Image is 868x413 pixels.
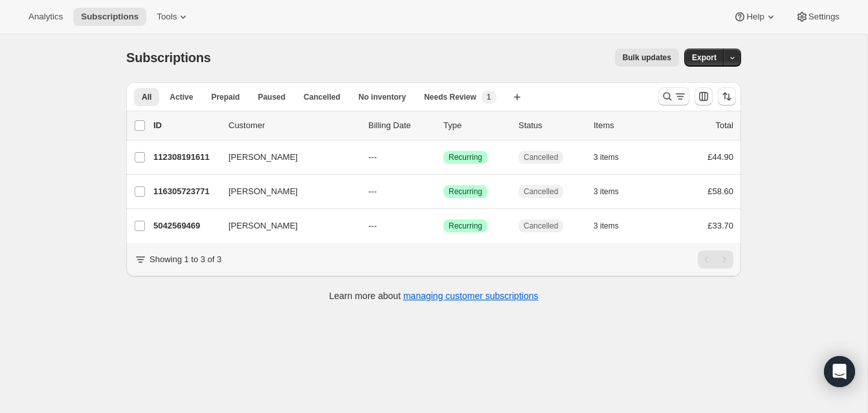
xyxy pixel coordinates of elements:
[594,148,633,166] button: 3 items
[228,219,298,232] span: [PERSON_NAME]
[81,12,139,22] span: Subscriptions
[73,8,146,26] button: Subscriptions
[149,8,197,26] button: Tools
[221,216,350,236] button: [PERSON_NAME]
[623,52,671,63] span: Bulk updates
[746,12,764,22] span: Help
[368,221,377,230] span: ---
[594,221,619,231] span: 3 items
[359,92,406,102] span: No inventory
[684,49,724,67] button: Export
[594,183,633,201] button: 3 items
[449,221,482,231] span: Recurring
[824,356,855,387] div: Open Intercom Messenger
[153,119,733,132] div: IDCustomerBilling DateTypeStatusItemsTotal
[221,147,350,168] button: [PERSON_NAME]
[153,148,733,166] div: 112308191611[PERSON_NAME]---SuccessRecurringCancelled3 items£44.90
[258,92,285,102] span: Paused
[28,12,63,22] span: Analytics
[524,152,558,162] span: Cancelled
[443,119,508,132] div: Type
[518,119,583,132] p: Status
[707,152,733,162] span: £44.90
[403,291,539,301] a: managing customer subscriptions
[368,186,377,196] span: ---
[153,217,733,235] div: 5042569469[PERSON_NAME]---SuccessRecurringCancelled3 items£33.70
[153,119,218,132] p: ID
[153,151,218,164] p: 112308191611
[487,92,491,102] span: 1
[150,253,221,266] p: Showing 1 to 3 of 3
[707,186,733,196] span: £58.60
[707,221,733,230] span: £33.70
[788,8,847,26] button: Settings
[153,183,733,201] div: 116305723771[PERSON_NAME]---SuccessRecurringCancelled3 items£58.60
[594,119,658,132] div: Items
[228,119,358,132] p: Customer
[692,52,717,63] span: Export
[221,181,350,202] button: [PERSON_NAME]
[524,186,558,197] span: Cancelled
[594,217,633,235] button: 3 items
[808,12,840,22] span: Settings
[718,87,736,106] button: Sort the results
[698,251,733,269] nav: Pagination
[424,92,476,102] span: Needs Review
[211,92,239,102] span: Prepaid
[368,119,433,132] p: Billing Date
[716,119,733,132] p: Total
[695,87,713,106] button: Customize table column order and visibility
[126,50,211,65] span: Subscriptions
[449,186,482,197] span: Recurring
[615,49,679,67] button: Bulk updates
[449,152,482,162] span: Recurring
[304,92,340,102] span: Cancelled
[157,12,177,22] span: Tools
[329,289,539,302] p: Learn more about
[142,92,151,102] span: All
[507,88,528,106] button: Create new view
[228,151,298,164] span: [PERSON_NAME]
[228,185,298,198] span: [PERSON_NAME]
[594,152,619,162] span: 3 items
[524,221,558,231] span: Cancelled
[153,219,218,232] p: 5042569469
[594,186,619,197] span: 3 items
[658,87,689,106] button: Search and filter results
[726,8,785,26] button: Help
[21,8,71,26] button: Analytics
[170,92,193,102] span: Active
[153,185,218,198] p: 116305723771
[368,152,377,162] span: ---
